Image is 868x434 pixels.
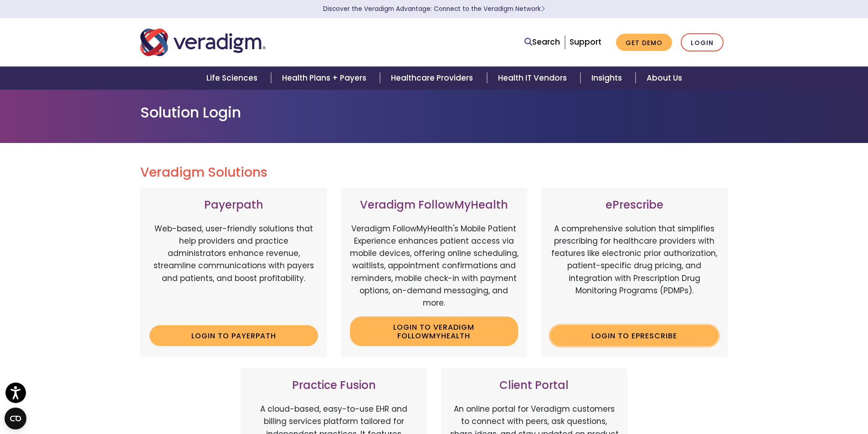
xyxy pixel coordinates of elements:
span: Learn More [541,5,545,13]
img: Veradigm logo [140,27,266,57]
a: Login [681,33,724,52]
h3: Veradigm FollowMyHealth [350,199,519,212]
iframe: Drift Chat Widget [693,368,857,423]
a: Login to ePrescribe [550,325,719,346]
p: A comprehensive solution that simplifies prescribing for healthcare providers with features like ... [550,223,719,318]
a: Login to Veradigm FollowMyHealth [350,317,519,346]
a: Support [570,36,601,47]
a: Discover the Veradigm Advantage: Connect to the Veradigm NetworkLearn More [323,5,545,13]
p: Web-based, user-friendly solutions that help providers and practice administrators enhance revenu... [149,223,318,318]
a: Get Demo [616,34,672,51]
a: Search [524,36,560,48]
button: Open CMP widget [5,408,26,429]
a: Healthcare Providers [380,66,487,90]
h3: Payerpath [149,199,318,212]
a: Health IT Vendors [487,66,580,90]
a: Login to Payerpath [149,325,318,346]
p: Veradigm FollowMyHealth's Mobile Patient Experience enhances patient access via mobile devices, o... [350,223,519,309]
h2: Veradigm Solutions [140,165,728,180]
h3: Practice Fusion [250,379,418,392]
h3: Client Portal [450,379,619,392]
a: Health Plans + Payers [271,66,380,90]
a: Life Sciences [195,66,271,90]
a: About Us [636,66,693,90]
h1: Solution Login [140,104,728,121]
a: Insights [580,66,636,90]
h3: ePrescribe [550,199,719,212]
